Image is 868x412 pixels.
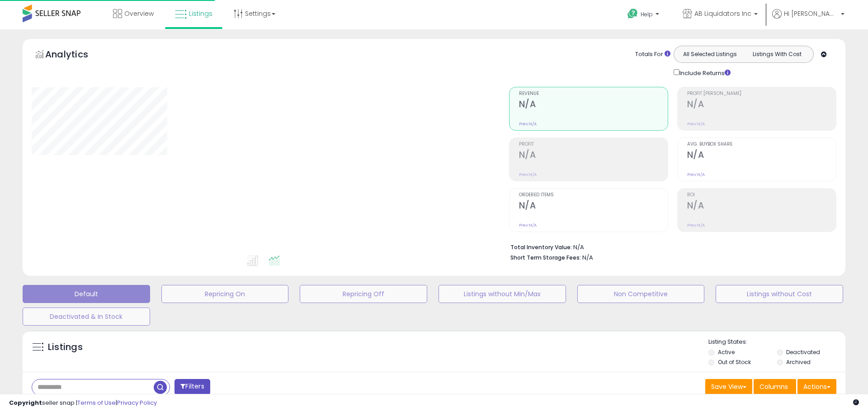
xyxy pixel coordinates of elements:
h5: Analytics [45,48,106,63]
strong: Copyright [9,398,42,407]
button: Deactivated & In Stock [23,308,150,326]
h2: N/A [519,150,668,162]
button: Repricing On [161,285,289,303]
h2: N/A [687,99,836,111]
h2: N/A [519,200,668,213]
a: Help [620,1,668,29]
span: Overview [124,9,154,18]
span: N/A [582,253,593,262]
h2: N/A [519,99,668,111]
div: Totals For [635,50,670,59]
h2: N/A [687,150,836,162]
button: Listings without Cost [716,285,843,303]
span: Hi [PERSON_NAME] [784,9,838,18]
small: Prev: N/A [687,223,705,228]
small: Prev: N/A [519,121,537,127]
span: Help [641,10,653,18]
button: All Selected Listings [676,48,744,60]
h2: N/A [687,200,836,213]
div: seller snap | | [9,399,157,407]
i: Get Help [627,8,638,19]
b: Total Inventory Value: [510,243,572,251]
span: AB Liquidators Inc [694,9,751,18]
button: Non Competitive [577,285,705,303]
span: Profit [519,142,668,147]
a: Hi [PERSON_NAME] [772,9,844,29]
small: Prev: N/A [519,172,537,177]
small: Prev: N/A [519,223,537,228]
span: Avg. Buybox Share [687,142,836,147]
button: Listings With Cost [743,48,811,60]
button: Default [23,285,150,303]
small: Prev: N/A [687,121,705,127]
span: Ordered Items [519,193,668,198]
b: Short Term Storage Fees: [510,254,581,261]
li: N/A [510,241,830,252]
span: Profit [PERSON_NAME] [687,91,836,96]
small: Prev: N/A [687,172,705,177]
span: ROI [687,193,836,198]
span: Revenue [519,91,668,96]
button: Listings without Min/Max [439,285,566,303]
button: Repricing Off [300,285,427,303]
span: Listings [189,9,212,18]
div: Include Returns [667,67,741,78]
